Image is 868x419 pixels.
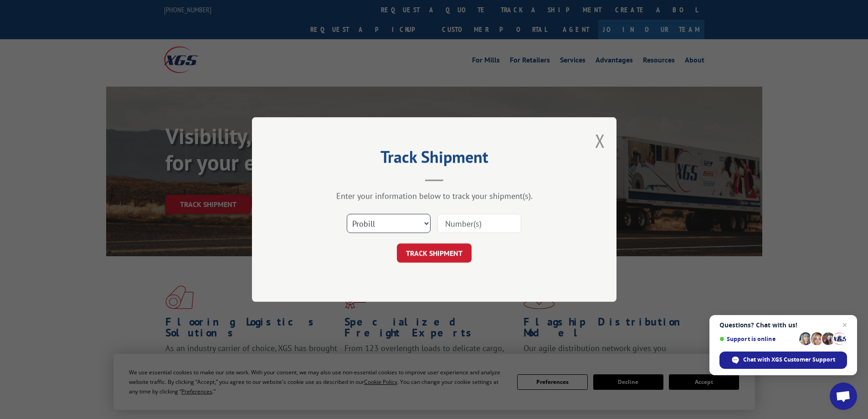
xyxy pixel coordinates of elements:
[437,214,521,233] input: Number(s)
[719,352,847,369] div: Chat with XGS Customer Support
[298,191,571,201] div: Enter your information below to track your shipment(s).
[839,320,850,331] span: Close chat
[719,321,847,329] span: Questions? Chat with us!
[719,336,796,342] span: Support is online
[830,383,857,410] div: Open chat
[397,243,472,263] button: TRACK SHIPMENT
[743,356,835,364] span: Chat with XGS Customer Support
[595,129,605,153] button: Close modal
[298,150,571,168] h2: Track Shipment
